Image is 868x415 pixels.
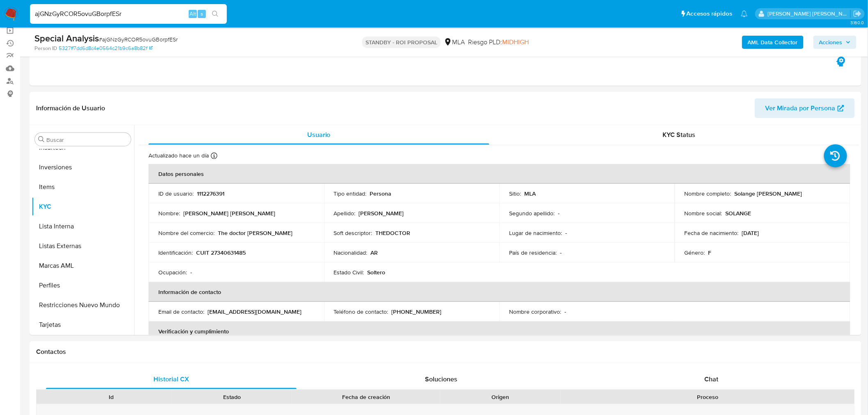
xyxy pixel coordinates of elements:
[34,45,57,52] b: Person ID
[148,152,209,160] p: Actualizado hace un día
[218,229,292,237] p: The doctor [PERSON_NAME]
[371,249,378,256] p: AR
[32,157,134,177] button: Inversiones
[687,9,733,18] span: Accesos rápidos
[38,136,45,143] button: Buscar
[742,36,804,49] button: AML Data Collector
[524,190,536,197] p: MLA
[298,393,434,401] div: Fecha de creación
[190,269,192,276] p: -
[158,249,193,256] p: Identificación :
[197,190,224,197] p: 1112276391
[819,36,843,49] span: Acciones
[370,190,392,197] p: Persona
[742,229,759,237] p: [DATE]
[735,190,802,197] p: Solange [PERSON_NAME]
[32,256,134,276] button: Marcas AML
[201,10,203,18] span: s
[425,374,458,384] span: Soluciones
[190,10,196,18] span: Alt
[663,130,696,139] span: KYC Status
[509,308,561,315] p: Nombre corporativo :
[444,38,465,47] div: MLA
[685,229,739,237] p: Fecha de nacimiento :
[59,45,153,52] a: 5327ff7dd6d8c4e0564c21b9c6a8b82f
[446,393,555,401] div: Origen
[148,282,850,302] th: Información de contacto
[765,98,836,118] span: Ver Mirada por Persona
[196,249,246,256] p: CUIT 27340631485
[32,315,134,335] button: Tarjetas
[158,229,215,237] p: Nombre del comercio :
[566,393,849,401] div: Proceso
[748,36,798,49] b: AML Data Collector
[334,210,356,217] p: Apellido :
[208,308,302,315] p: [EMAIL_ADDRESS][DOMAIN_NAME]
[741,10,748,17] a: Notificaciones
[334,190,367,197] p: Tipo entidad :
[177,393,286,401] div: Estado
[359,210,404,217] p: [PERSON_NAME]
[158,308,204,315] p: Email de contacto :
[509,190,521,197] p: Sitio :
[36,104,105,112] h1: Información de Usuario
[158,190,194,197] p: ID de usuario :
[509,229,562,237] p: Lugar de nacimiento :
[334,249,368,256] p: Nacionalidad :
[57,393,166,401] div: Id
[334,269,364,276] p: Estado Civil :
[158,269,187,276] p: Ocupación :
[768,10,851,18] p: carlos.obholz@mercadolibre.com
[558,210,560,217] p: -
[685,190,731,197] p: Nombre completo :
[685,249,705,256] p: Género :
[183,210,275,217] p: [PERSON_NAME] [PERSON_NAME]
[307,130,331,139] span: Usuario
[32,295,134,315] button: Restricciones Nuevo Mundo
[708,249,712,256] p: F
[726,210,752,217] p: SOLANGE
[99,35,178,43] span: # ajGNzGyRCOR5ovuGBorpfESr
[705,374,719,384] span: Chat
[853,9,862,18] a: Salir
[32,236,134,256] button: Listas Externas
[334,308,388,315] p: Teléfono de contacto :
[565,229,567,237] p: -
[148,164,850,184] th: Datos personales
[850,19,864,26] span: 3.160.0
[46,136,128,144] input: Buscar
[32,177,134,197] button: Items
[207,8,224,20] button: search-icon
[560,249,562,256] p: -
[392,308,442,315] p: [PHONE_NUMBER]
[153,374,189,384] span: Historial CX
[468,38,529,47] span: Riesgo PLD:
[376,229,411,237] p: THEDOCTOR
[148,322,850,341] th: Verificación y cumplimiento
[30,9,227,19] input: Buscar usuario o caso...
[32,217,134,236] button: Lista Interna
[509,210,555,217] p: Segundo apellido :
[362,36,441,48] p: STANDBY - ROI PROPOSAL
[34,32,99,45] b: Special Analysis
[509,249,557,256] p: País de residencia :
[158,210,180,217] p: Nombre :
[685,210,722,217] p: Nombre social :
[813,36,857,49] button: Acciones
[564,308,566,315] p: -
[32,276,134,295] button: Perfiles
[32,197,134,217] button: KYC
[502,37,529,47] span: MIDHIGH
[334,229,372,237] p: Soft descriptor :
[368,269,386,276] p: Soltero
[755,98,855,118] button: Ver Mirada por Persona
[36,348,855,356] h1: Contactos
